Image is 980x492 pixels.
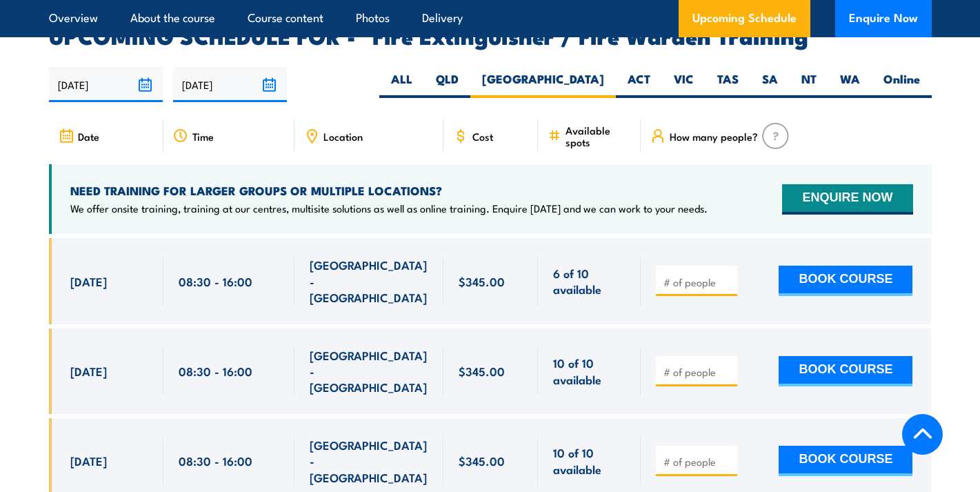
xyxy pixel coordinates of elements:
span: $345.00 [459,363,505,379]
label: WA [828,71,872,98]
span: [GEOGRAPHIC_DATA] - [GEOGRAPHIC_DATA] [310,437,428,485]
span: 08:30 - 16:00 [179,453,252,469]
label: [GEOGRAPHIC_DATA] [470,71,616,98]
span: $345.00 [459,273,505,289]
label: SA [750,71,790,98]
span: Cost [472,130,493,142]
input: To date [173,67,287,102]
span: 10 of 10 available [553,444,626,477]
input: # of people [663,275,732,289]
input: From date [49,67,163,102]
button: BOOK COURSE [779,446,912,476]
button: BOOK COURSE [779,356,912,386]
h4: NEED TRAINING FOR LARGER GROUPS OR MULTIPLE LOCATIONS? [70,183,708,198]
button: BOOK COURSE [779,266,912,296]
span: [DATE] [70,273,107,289]
span: Location [323,130,363,142]
label: ALL [379,71,424,98]
label: VIC [662,71,706,98]
span: 08:30 - 16:00 [179,363,252,379]
span: Time [192,130,214,142]
span: 08:30 - 16:00 [179,273,252,289]
h2: UPCOMING SCHEDULE FOR - "Fire Extinguisher / Fire Warden Training" [49,26,932,45]
label: QLD [424,71,470,98]
button: ENQUIRE NOW [782,184,912,215]
span: Date [78,130,99,142]
span: [GEOGRAPHIC_DATA] - [GEOGRAPHIC_DATA] [310,257,428,305]
span: [DATE] [70,453,107,469]
label: Online [872,71,932,98]
span: $345.00 [459,453,505,469]
p: We offer onsite training, training at our centres, multisite solutions as well as online training... [70,201,708,215]
input: # of people [663,455,732,469]
span: Available spots [566,124,631,148]
input: # of people [663,365,732,379]
label: NT [790,71,828,98]
span: [GEOGRAPHIC_DATA] - [GEOGRAPHIC_DATA] [310,347,428,395]
span: 6 of 10 available [553,265,626,297]
label: ACT [616,71,662,98]
span: [DATE] [70,363,107,379]
label: TAS [706,71,750,98]
span: How many people? [670,130,758,142]
span: 10 of 10 available [553,355,626,387]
